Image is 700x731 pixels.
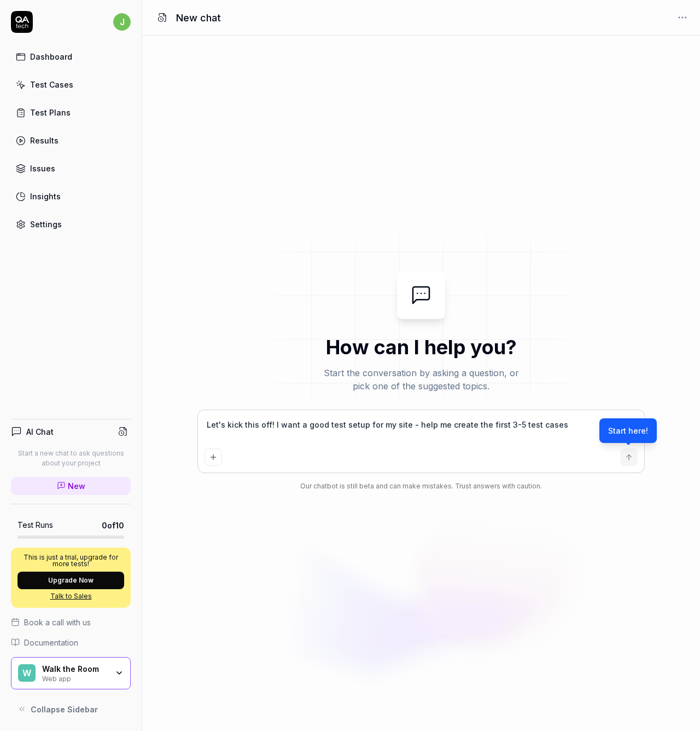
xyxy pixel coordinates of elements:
[198,481,644,491] div: Our chatbot is still beta and can make mistakes. Trust answers with caution.
[205,417,638,444] textarea: Let's kick this off! I want a good test setup for my site - help me create the first 3-5 test cases
[113,11,131,33] button: j
[17,520,53,530] h5: Test Runs
[11,214,131,235] a: Settings
[30,107,71,118] div: Test Plans
[30,191,61,202] div: Insights
[11,102,131,123] a: Test Plans
[113,13,131,31] span: j
[11,698,131,720] button: Collapse Sidebar
[18,664,36,682] span: W
[31,704,98,715] span: Collapse Sidebar
[30,135,59,146] div: Results
[30,218,62,230] div: Settings
[11,186,131,207] a: Insights
[26,426,54,438] h4: AI Chat
[11,617,131,628] a: Book a call with us
[11,158,131,179] a: Issues
[11,46,131,67] a: Dashboard
[11,74,131,95] a: Test Cases
[24,637,78,648] span: Documentation
[17,554,124,567] p: This is just a trial, upgrade for more tests!
[205,448,222,466] button: Add attachment
[11,130,131,151] a: Results
[42,664,108,674] div: Walk the Room
[11,657,131,690] button: WWalk the RoomWeb app
[30,163,55,174] div: Issues
[30,79,73,90] div: Test Cases
[11,477,131,495] a: New
[11,448,131,468] p: Start a new chat to ask questions about your project
[24,617,91,628] span: Book a call with us
[176,10,221,25] h1: New chat
[17,591,124,601] a: Talk to Sales
[30,51,72,62] div: Dashboard
[102,520,124,531] span: 0 of 10
[68,480,85,492] span: New
[11,637,131,648] a: Documentation
[599,418,657,443] div: Start here!
[42,674,108,682] div: Web app
[17,572,124,589] button: Upgrade Now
